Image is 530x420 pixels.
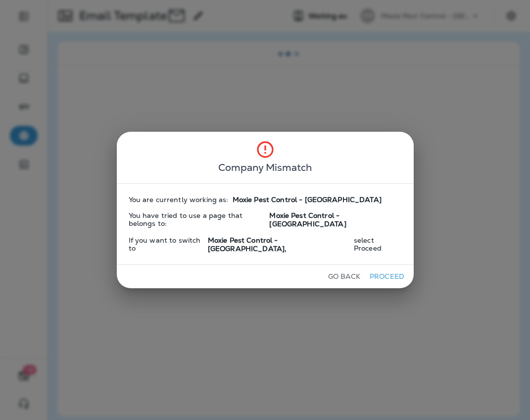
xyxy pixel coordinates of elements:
span: You have tried to use a page that belongs to: [129,211,266,228]
span: You are currently working as: [129,196,229,204]
span: Company Mismatch [218,159,312,175]
span: If you want to switch to [129,236,206,253]
span: Moxie Pest Control - [GEOGRAPHIC_DATA] , [206,236,354,253]
button: Proceed [369,269,406,284]
span: Moxie Pest Control - [GEOGRAPHIC_DATA] [269,211,401,228]
span: select Proceed [354,236,402,253]
span: Moxie Pest Control - [GEOGRAPHIC_DATA] [233,196,382,204]
button: Go Back [324,269,365,284]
